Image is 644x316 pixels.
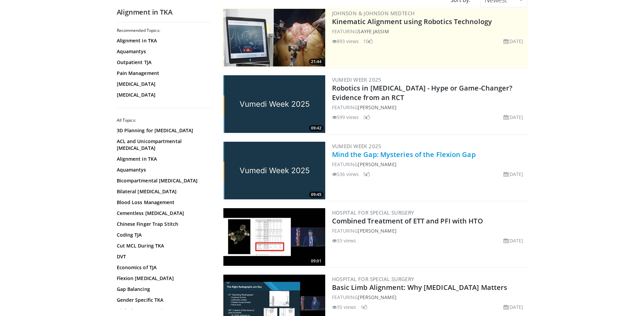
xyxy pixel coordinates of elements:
[332,10,415,17] a: Johnson & Johnson MedTech
[332,150,476,159] a: Mind the Gap: Mysteries of the Flexion Gap
[223,9,325,66] a: 21:44
[358,161,396,167] a: [PERSON_NAME]
[117,297,208,303] a: Gender Specific TKA
[332,161,526,168] div: FEATURING
[117,166,208,173] a: Aquamantys
[503,114,523,121] li: [DATE]
[117,59,208,66] a: Outpatient TJA
[117,48,208,55] a: Aquamantys
[358,294,396,300] a: [PERSON_NAME]
[117,210,208,217] a: Cementless [MEDICAL_DATA]
[332,38,359,45] li: 893 views
[117,275,208,282] a: Flexion [MEDICAL_DATA]
[332,303,356,311] li: 35 views
[309,59,324,65] span: 21:44
[332,283,508,292] a: Basic Limb Alignment: Why [MEDICAL_DATA] Matters
[117,188,208,195] a: Bilateral [MEDICAL_DATA]
[503,38,523,45] li: [DATE]
[117,92,208,98] a: [MEDICAL_DATA]
[332,276,415,282] a: Hospital for Special Surgery
[363,38,373,45] li: 10
[363,114,370,121] li: 3
[309,258,324,264] span: 09:01
[223,142,325,199] a: 09:45
[332,209,415,216] a: Hospital for Special Surgery
[117,81,208,87] a: [MEDICAL_DATA]
[361,303,367,311] li: 1
[117,37,208,44] a: Alignment in TKA
[358,228,396,234] a: [PERSON_NAME]
[309,192,324,198] span: 09:45
[117,264,208,271] a: Economics of TJA
[332,104,526,111] div: FEATURING
[503,171,523,178] li: [DATE]
[332,83,513,102] a: Robotics in [MEDICAL_DATA] - Hype or Game-Changer? Evidence from an RCT
[332,171,359,178] li: 536 views
[332,237,356,244] li: 33 views
[117,70,208,77] a: Pain Management
[117,242,208,249] a: Cut MCL During TKA
[117,156,208,162] a: Alignment in TKA
[117,253,208,260] a: DVT
[332,76,382,83] a: Vumedi Week 2025
[503,237,523,244] li: [DATE]
[332,143,382,150] a: Vumedi Week 2025
[309,125,324,131] span: 09:42
[117,138,208,152] a: ACL and Unicompartmental [MEDICAL_DATA]
[358,28,389,35] a: Sayfe Jassim
[332,294,526,301] div: FEATURING
[117,199,208,206] a: Blood Loss Management
[223,9,325,66] img: 85482610-0380-4aae-aa4a-4a9be0c1a4f1.300x170_q85_crop-smart_upscale.jpg
[223,208,325,266] img: 467ac221-1af6-469f-b1aa-f8ffed34878d.300x170_q85_crop-smart_upscale.jpg
[117,127,208,134] a: 3D Planning for [MEDICAL_DATA]
[223,142,325,199] img: 6fe128b0-cb83-4ab3-bf65-d0d5a1de85a9.jpg.300x170_q85_crop-smart_upscale.jpg
[117,308,208,314] a: High Flex Knee Designs
[223,75,325,133] a: 09:42
[117,221,208,228] a: Chinese Finger Trap Stitch
[117,286,208,293] a: Gap Balancing
[332,216,483,225] a: Combined Treatment of ETT and PFI with HTO
[117,8,212,17] h2: Alignment in TKA
[117,28,210,33] h2: Recommended Topics:
[332,114,359,121] li: 599 views
[223,208,325,266] a: 09:01
[117,177,208,184] a: Bicompartmental [MEDICAL_DATA]
[332,28,526,35] div: FEATURING
[503,303,523,311] li: [DATE]
[358,104,396,111] a: [PERSON_NAME]
[332,227,526,234] div: FEATURING
[117,232,208,238] a: Coding TJA
[332,17,492,26] a: Kinematic Alignment using Robotics Technology
[363,171,370,178] li: 5
[117,118,210,123] h2: All Topics:
[223,75,325,133] img: ac8e8238-165a-4ac4-92b1-6d6047489aa4.jpg.300x170_q85_crop-smart_upscale.jpg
